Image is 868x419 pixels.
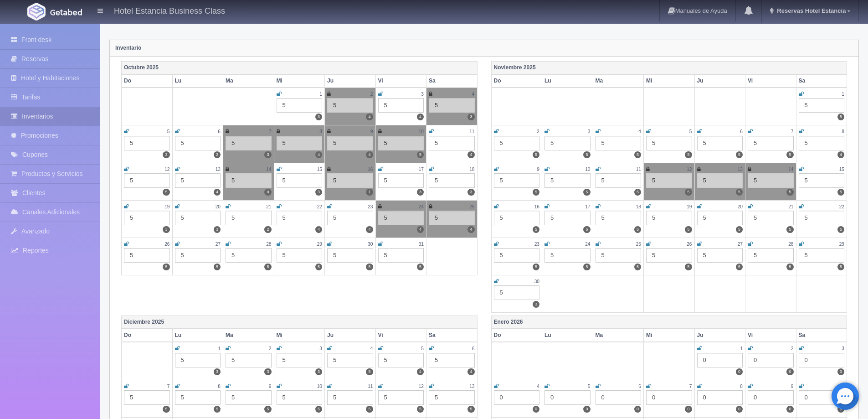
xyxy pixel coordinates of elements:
[368,242,373,247] small: 30
[419,129,424,134] small: 10
[694,329,745,342] th: Ju
[469,129,474,134] small: 11
[269,129,272,134] small: 7
[122,329,173,342] th: Do
[266,242,271,247] small: 28
[799,211,845,225] div: 5
[799,136,845,150] div: 5
[214,226,221,233] label: 3
[837,368,844,375] label: 0
[697,390,743,405] div: 0
[226,173,272,188] div: 5
[646,390,692,405] div: 0
[315,368,322,375] label: 3
[738,204,743,209] small: 20
[317,242,322,247] small: 29
[687,204,692,209] small: 19
[788,242,793,247] small: 28
[429,211,475,225] div: 5
[534,279,539,284] small: 30
[264,406,271,413] label: 5
[585,204,590,209] small: 17
[315,151,322,158] label: 4
[697,353,743,367] div: 0
[596,136,642,150] div: 5
[175,390,221,405] div: 5
[799,248,845,263] div: 5
[419,384,424,389] small: 12
[315,264,322,270] label: 5
[277,98,323,113] div: 5
[175,211,221,225] div: 5
[216,242,221,247] small: 27
[327,211,373,225] div: 5
[697,211,743,225] div: 5
[685,151,692,158] label: 5
[583,406,590,413] label: 0
[274,74,325,88] th: Mi
[216,204,221,209] small: 20
[124,390,170,405] div: 5
[748,173,794,188] div: 5
[223,329,274,342] th: Ma
[315,114,322,120] label: 3
[534,204,539,209] small: 16
[533,226,539,233] label: 5
[644,329,695,342] th: Mi
[277,353,323,367] div: 5
[467,226,474,233] label: 4
[837,226,844,233] label: 5
[214,151,221,158] label: 2
[115,45,141,51] strong: Inventario
[533,406,539,413] label: 0
[786,368,793,375] label: 0
[542,329,593,342] th: Lu
[417,189,424,196] label: 3
[786,151,793,158] label: 5
[327,390,373,405] div: 5
[748,136,794,150] div: 5
[366,226,373,233] label: 4
[786,189,793,196] label: 5
[469,384,474,389] small: 13
[327,248,373,263] div: 5
[163,264,169,270] label: 5
[264,189,271,196] label: 0
[544,211,591,225] div: 5
[368,204,373,209] small: 23
[596,173,642,188] div: 5
[596,390,642,405] div: 0
[745,74,796,88] th: Vi
[491,74,542,88] th: Do
[419,242,424,247] small: 31
[491,329,542,342] th: Do
[370,92,373,97] small: 2
[164,204,169,209] small: 19
[378,248,424,263] div: 5
[214,264,221,270] label: 5
[226,248,272,263] div: 5
[799,173,845,188] div: 5
[325,329,376,342] th: Ju
[378,98,424,113] div: 5
[583,264,590,270] label: 5
[646,173,692,188] div: 5
[748,211,794,225] div: 5
[738,167,743,172] small: 13
[378,173,424,188] div: 5
[167,384,170,389] small: 7
[315,406,322,413] label: 5
[426,329,478,342] th: Sa
[697,248,743,263] div: 5
[745,329,796,342] th: Vi
[214,368,221,375] label: 3
[417,226,424,233] label: 4
[368,167,373,172] small: 16
[378,353,424,367] div: 5
[264,151,271,158] label: 3
[317,204,322,209] small: 22
[214,406,221,413] label: 5
[266,167,271,172] small: 14
[226,136,272,150] div: 5
[842,346,844,351] small: 3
